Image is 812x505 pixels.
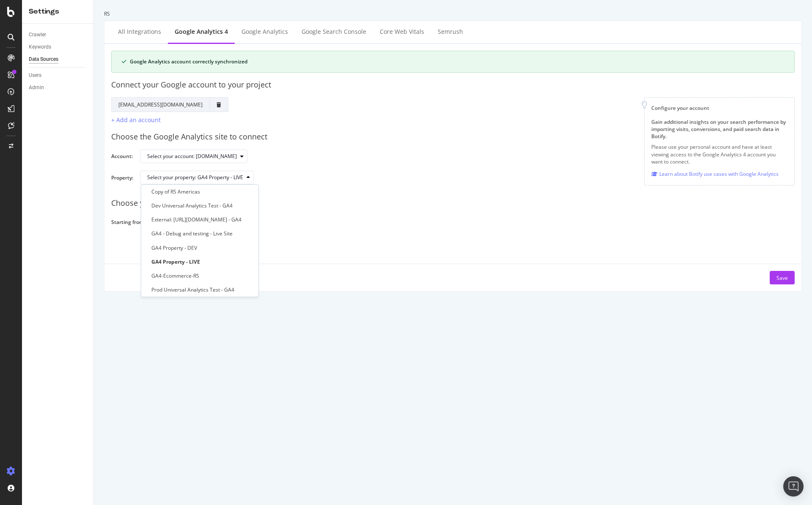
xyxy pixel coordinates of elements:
div: Configure your account [651,104,787,112]
div: Google Analytics 4 [175,27,228,36]
button: Select your property: GA4 Property - LIVE [140,171,254,184]
button: Select your account: [DOMAIN_NAME] [140,150,247,163]
div: Save [776,274,788,281]
a: Crawler [29,30,88,39]
div: Prod Universal Analytics Test - GA4 [151,286,234,293]
button: + Add an account [111,115,161,125]
div: Connect your Google account to your project [111,79,795,90]
div: Settings [29,7,87,16]
div: Crawler [29,30,46,39]
div: Core Web Vitals [380,27,424,36]
div: GA4 - Debug and testing - Live Site [151,230,233,237]
label: Account: [111,153,133,162]
td: [EMAIL_ADDRESS][DOMAIN_NAME] [112,97,210,112]
div: External: [URL][DOMAIN_NAME] - GA4 [151,216,241,223]
p: Please use your personal account and have at least viewing access to the Google Analytics 4 accou... [651,143,787,165]
div: All integrations [118,27,161,36]
div: trash [217,102,221,107]
div: + Add an account [111,116,161,124]
div: RS [104,10,802,17]
div: Data Sources [29,55,58,64]
div: Select your account: [DOMAIN_NAME] [147,154,237,159]
div: Gain additional insights on your search performance by importing visits, conversions, and paid se... [651,118,787,140]
div: Copy of RS Americas [151,188,200,195]
div: GA4-Ecommerce-RS [151,272,199,279]
div: Google Analytics account correctly synchronized [130,58,784,66]
div: Google Search Console [302,27,366,36]
label: Property: [111,174,133,189]
div: Keywords [29,43,51,52]
div: Open Intercom Messenger [783,476,804,497]
label: Starting from: [111,218,145,228]
a: Admin [29,83,88,92]
div: Choose your data history start date [111,198,795,209]
button: Save [770,271,795,284]
div: GA4 Property - DEV [151,244,197,251]
div: Select your property: GA4 Property - LIVE [147,175,243,180]
div: Semrush [438,27,463,36]
div: Dev Universal Analytics Test - GA4 [151,202,233,209]
div: GA4 Property - LIVE [151,258,200,265]
div: Users [29,71,41,80]
div: Choose the Google Analytics site to connect [111,131,795,142]
div: Admin [29,83,44,92]
a: Keywords [29,43,88,52]
div: Google Analytics [241,27,288,36]
a: Data Sources [29,55,88,64]
a: Users [29,71,88,80]
a: Learn about Botify use cases with Google Analytics [651,169,779,178]
div: success banner [111,51,795,73]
